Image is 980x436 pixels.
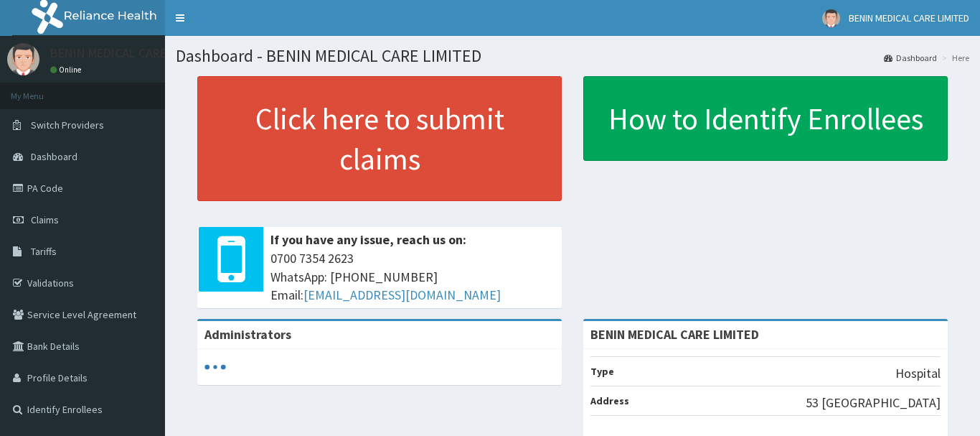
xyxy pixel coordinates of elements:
a: How to Identify Enrollees [583,76,948,161]
span: BENIN MEDICAL CARE LIMITED [849,11,969,24]
span: Switch Providers [31,119,104,131]
p: 53 [GEOGRAPHIC_DATA] [806,394,941,412]
a: Dashboard [884,52,937,64]
b: Address [590,394,629,407]
img: User Image [822,9,840,27]
strong: BENIN MEDICAL CARE LIMITED [590,326,759,343]
span: Tariffs [31,245,57,258]
span: 0700 7354 2623 WhatsApp: [PHONE_NUMBER] Email: [270,249,555,305]
li: Here [938,52,969,64]
span: Claims [31,213,59,226]
p: BENIN MEDICAL CARE LIMITED [50,47,214,60]
a: Click here to submit claims [197,76,562,201]
b: Type [590,365,614,378]
a: Online [50,65,85,75]
svg: audio-loading [204,356,226,378]
b: Administrators [204,326,291,343]
p: Hospital [895,364,941,383]
b: If you have any issue, reach us on: [270,231,466,248]
a: [EMAIL_ADDRESS][DOMAIN_NAME] [303,287,501,303]
h1: Dashboard - BENIN MEDICAL CARE LIMITED [176,47,969,65]
span: Dashboard [31,150,77,163]
img: User Image [7,43,39,75]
